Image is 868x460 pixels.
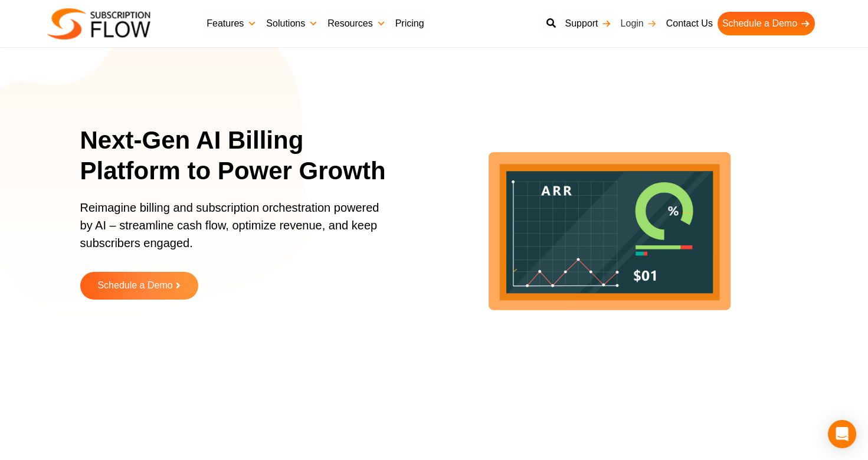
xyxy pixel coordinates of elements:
h1: Next-Gen AI Billing Platform to Power Growth [80,125,402,187]
a: Solutions [261,12,323,35]
span: Schedule a Demo [97,281,172,291]
a: Resources [323,12,390,35]
a: Contact Us [661,12,718,35]
a: Pricing [391,12,429,35]
a: Features [202,12,261,35]
a: Login [616,12,661,35]
p: Reimagine billing and subscription orchestration powered by AI – streamline cash flow, optimize r... [80,199,387,264]
img: Subscriptionflow [47,8,150,40]
a: Schedule a Demo [80,272,198,300]
a: Support [560,12,615,35]
div: Open Intercom Messenger [828,420,856,448]
a: Schedule a Demo [718,12,815,35]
